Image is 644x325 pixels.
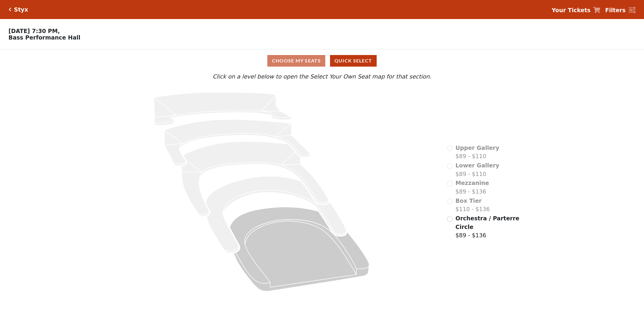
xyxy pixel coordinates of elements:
[330,55,377,67] button: Quick Select
[455,197,482,204] span: Box Tier
[605,7,626,13] strong: Filters
[455,179,489,196] label: $89 - $136
[9,7,11,12] a: Click here to go back to filters
[552,6,600,15] a: Your Tickets
[230,207,370,291] path: Orchestra / Parterre Circle - Seats Available: 322
[455,161,499,178] label: $89 - $110
[605,6,635,15] a: Filters
[455,214,520,240] label: $89 - $136
[455,162,499,169] span: Lower Gallery
[455,197,490,213] label: $110 - $136
[85,72,559,81] p: Click on a level below to open the Select Your Own Seat map for that section.
[552,7,591,13] strong: Your Tickets
[455,144,499,161] label: $89 - $110
[154,92,292,125] path: Upper Gallery - Seats Available: 0
[455,215,519,230] span: Orchestra / Parterre Circle
[455,180,489,186] span: Mezzanine
[14,6,28,13] h5: Styx
[455,145,499,151] span: Upper Gallery
[165,120,310,166] path: Lower Gallery - Seats Available: 0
